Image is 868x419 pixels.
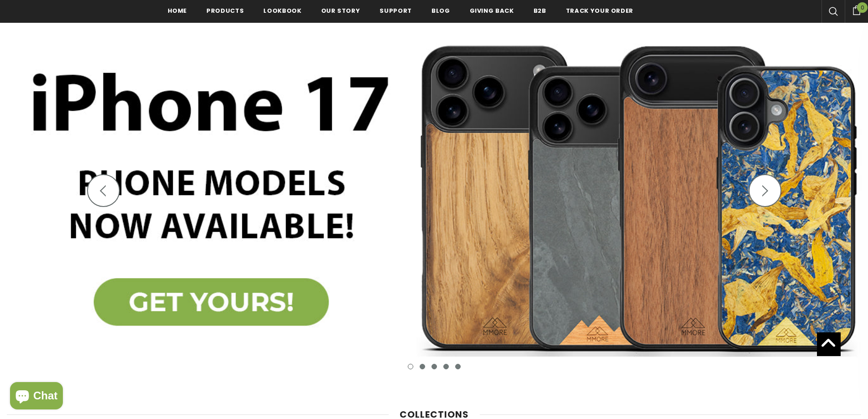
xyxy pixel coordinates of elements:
[408,364,413,369] button: 1
[263,6,301,15] span: Lookbook
[534,6,546,15] span: B2B
[431,364,437,369] button: 3
[443,364,449,369] button: 4
[857,2,868,13] span: 0
[206,6,244,15] span: Products
[470,6,514,15] span: Giving back
[845,4,868,15] a: 0
[420,364,425,369] button: 2
[566,6,633,15] span: Track your order
[321,6,360,15] span: Our Story
[431,6,450,15] span: Blog
[455,364,461,369] button: 5
[7,382,66,412] inbox-online-store-chat: Shopify online store chat
[168,6,187,15] span: Home
[380,6,412,15] span: support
